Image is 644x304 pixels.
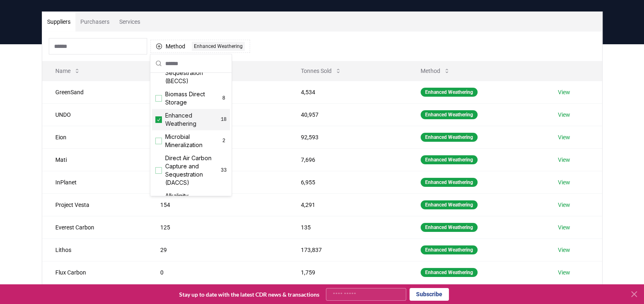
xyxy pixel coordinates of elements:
button: Suppliers [42,12,75,32]
a: View [558,133,570,141]
td: UNDO [42,103,147,126]
button: Tonnes Sold [294,63,348,79]
td: 92,593 [288,126,407,148]
button: Name [49,63,87,79]
td: 6,955 [288,171,407,193]
span: 8 [221,95,227,102]
td: 237 [147,171,288,193]
button: MethodEnhanced Weathering [150,40,250,53]
div: Enhanced Weathering [421,200,478,209]
button: Services [114,12,145,32]
td: 173,837 [288,238,407,261]
div: Enhanced Weathering [421,223,478,232]
td: Everest Carbon [42,216,147,238]
div: Enhanced Weathering [421,245,478,254]
td: 4,291 [288,193,407,216]
td: Lithos [42,238,147,261]
span: Bioenergy with Carbon Capture and Sequestration (BECCS) [165,52,221,85]
td: 135 [288,216,407,238]
td: 125 [147,216,288,238]
span: 18 [221,116,227,123]
a: View [558,178,570,186]
div: Enhanced Weathering [192,42,245,51]
a: View [558,246,570,254]
span: Microbial Mineralization [165,133,221,149]
a: View [558,111,570,119]
a: View [558,156,570,164]
td: Project Vesta [42,193,147,216]
td: Eion [42,126,147,148]
td: 894 [147,126,288,148]
td: 40,957 [288,103,407,126]
button: Purchasers [75,12,114,32]
span: Alkalinity Enhancement [165,192,221,208]
div: Enhanced Weathering [421,268,478,277]
div: Enhanced Weathering [421,155,478,164]
td: 4,200 [147,81,288,103]
td: 0 [147,261,288,284]
span: Enhanced Weathering [165,111,221,128]
td: 4,174 [147,103,288,126]
td: InPlanet [42,171,147,193]
div: Enhanced Weathering [421,110,478,119]
td: 1,759 [288,261,407,284]
td: GreenSand [42,81,147,103]
button: Method [414,63,457,79]
td: 154 [147,193,288,216]
td: 7,696 [288,148,407,171]
td: Flux Carbon [42,261,147,284]
span: Biomass Direct Storage [165,90,221,107]
a: View [558,268,570,277]
a: View [558,88,570,96]
span: 33 [221,167,226,174]
div: Enhanced Weathering [421,88,478,97]
td: Mati [42,148,147,171]
div: Enhanced Weathering [421,133,478,142]
a: View [558,201,570,209]
td: 29 [147,238,288,261]
a: View [558,223,570,231]
td: 670 [147,148,288,171]
td: 4,534 [288,81,407,103]
div: Enhanced Weathering [421,178,478,187]
span: 2 [221,138,227,144]
span: Direct Air Carbon Capture and Sequestration (DACCS) [165,154,221,187]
